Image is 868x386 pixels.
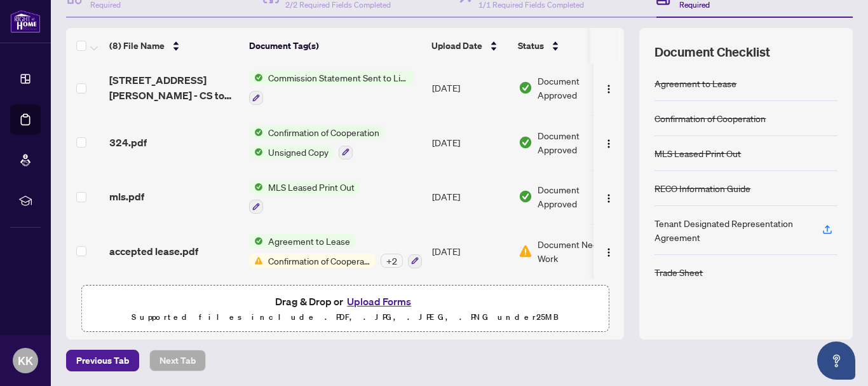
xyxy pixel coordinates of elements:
button: Logo [599,78,619,98]
span: 324.pdf [109,135,147,150]
td: [DATE] [427,224,513,279]
img: logo [10,10,41,33]
img: Status Icon [249,145,263,159]
div: MLS Leased Print Out [654,146,741,160]
th: Status [513,28,621,64]
span: Document Checklist [654,43,770,61]
span: Status [518,39,544,53]
span: Previous Tab [76,350,129,371]
span: Drag & Drop or [275,293,415,310]
span: Unsigned Copy [263,145,334,159]
p: Supported files include .PDF, .JPG, .JPEG, .PNG under 25 MB [90,310,600,325]
div: Trade Sheet [654,265,703,279]
img: Document Status [519,244,532,258]
div: RECO Information Guide [654,181,750,195]
span: [STREET_ADDRESS][PERSON_NAME] - CS to listing brokerage.pdf [109,72,239,103]
span: Document Approved [538,128,616,156]
button: Status IconConfirmation of CooperationStatus IconUnsigned Copy [249,125,384,160]
span: Drag & Drop orUpload FormsSupported files include .PDF, .JPG, .JPEG, .PNG under25MB [82,286,608,333]
th: (8) File Name [104,28,244,64]
span: KK [18,352,33,369]
img: Logo [604,84,614,94]
span: Confirmation of Cooperation [263,254,376,268]
span: Upload Date [431,39,482,53]
button: Next Tab [149,350,206,371]
img: Status Icon [249,254,263,268]
button: Status IconCommission Statement Sent to Listing Brokerage [249,71,414,105]
span: (8) File Name [109,39,165,53]
th: Upload Date [426,28,513,64]
span: Document Approved [538,74,616,102]
div: Tenant Designated Representation Agreement [654,216,807,244]
button: Logo [599,132,619,153]
img: Status Icon [249,234,263,248]
img: Document Status [519,190,532,203]
td: [DATE] [427,60,513,115]
img: Status Icon [249,71,263,85]
td: [DATE] [427,170,513,224]
img: Document Status [519,135,532,149]
button: Logo [599,186,619,207]
img: Document Status [519,81,532,95]
img: Status Icon [249,180,263,194]
span: Document Approved [538,183,616,210]
img: Logo [604,247,614,258]
img: Status Icon [249,125,263,139]
div: + 2 [381,254,403,268]
button: Previous Tab [66,350,139,371]
span: Confirmation of Cooperation [263,125,384,139]
div: Agreement to Lease [654,76,736,90]
td: [DATE] [427,115,513,170]
span: Agreement to Lease [263,234,355,248]
span: mls.pdf [109,189,144,204]
img: Logo [604,193,614,203]
th: Document Tag(s) [244,28,426,64]
button: Open asap [817,341,855,380]
button: Logo [599,241,619,261]
img: Logo [604,139,614,149]
span: Commission Statement Sent to Listing Brokerage [263,71,414,85]
button: Upload Forms [343,293,415,310]
span: accepted lease.pdf [109,244,198,259]
button: Status IconAgreement to LeaseStatus IconConfirmation of Cooperation+2 [249,234,422,268]
div: Confirmation of Cooperation [654,111,766,125]
button: Status IconMLS Leased Print Out [249,180,360,214]
span: MLS Leased Print Out [263,180,360,194]
span: Document Needs Work [538,237,616,265]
